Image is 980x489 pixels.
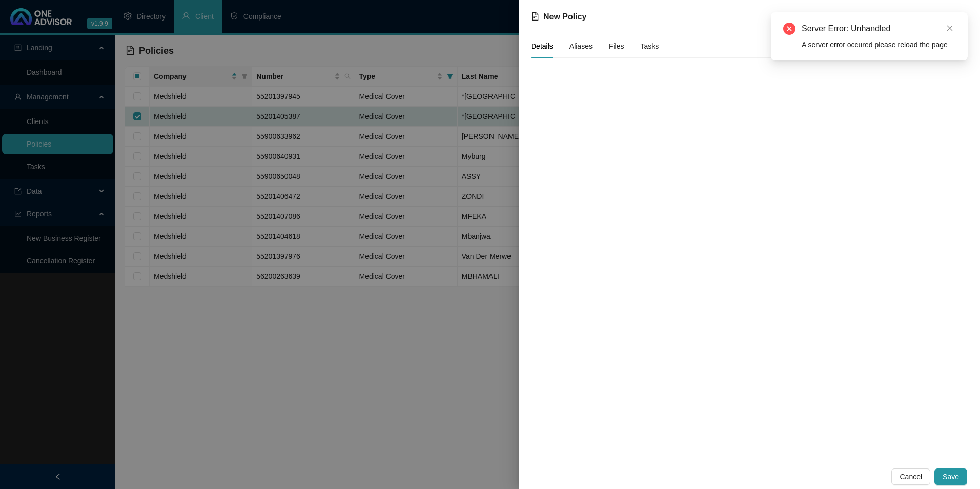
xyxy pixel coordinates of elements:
[944,23,955,34] a: Close
[569,43,593,50] span: Aliases
[943,471,959,482] span: Save
[531,43,553,50] span: Details
[802,23,955,35] div: Server Error: Unhandled
[934,468,967,485] button: Save
[531,12,539,21] span: file-text
[946,25,953,32] span: close
[900,471,922,482] span: Cancel
[543,12,586,21] span: New Policy
[609,43,624,50] span: Files
[802,39,955,50] div: A server error occured please reload the page
[891,468,930,485] button: Cancel
[641,43,659,50] span: Tasks
[783,23,795,35] span: close-circle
